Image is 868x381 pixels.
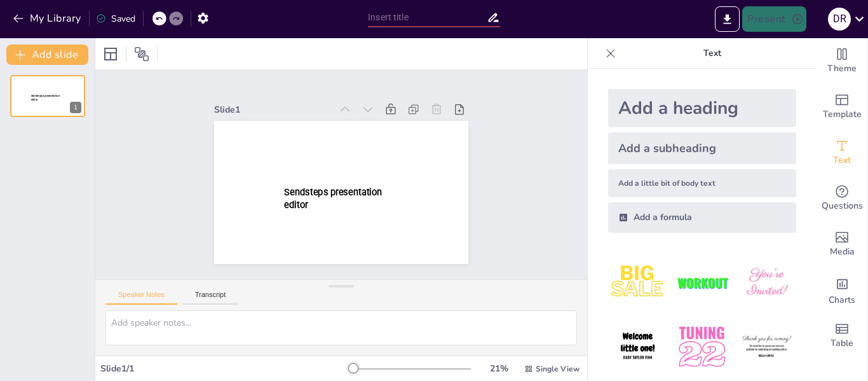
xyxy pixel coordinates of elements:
[715,6,740,32] button: Export to PowerPoint
[737,317,796,377] img: 6.jpeg
[214,104,331,116] div: Slide 1
[10,8,86,29] button: My Library
[10,75,85,117] div: 1
[608,89,796,127] div: Add a heading
[833,153,851,167] span: Text
[6,45,88,65] button: Add slide
[368,8,487,27] input: Insert title
[822,199,863,213] span: Questions
[828,6,851,32] button: d r
[608,132,796,164] div: Add a subheading
[608,253,667,312] img: 1.jpeg
[608,202,796,233] div: Add a formula
[827,62,857,76] span: Theme
[484,363,514,375] div: 21 %
[830,245,855,259] span: Media
[672,317,731,377] img: 5.jpeg
[737,253,796,312] img: 3.jpeg
[31,94,60,101] span: Sendsteps presentation editor
[536,364,580,374] span: Single View
[672,253,731,312] img: 2.jpeg
[608,169,796,197] div: Add a little bit of body text
[96,13,135,25] div: Saved
[100,363,349,375] div: Slide 1 / 1
[828,8,851,31] div: d r
[823,107,862,121] span: Template
[817,267,867,313] div: Add charts and graphs
[817,313,867,359] div: Add a table
[817,38,867,84] div: Change the overall theme
[817,221,867,267] div: Add images, graphics, shapes or video
[105,291,177,305] button: Speaker Notes
[100,44,121,64] div: Layout
[831,336,853,350] span: Table
[817,176,867,221] div: Get real-time input from your audience
[817,130,867,176] div: Add text boxes
[608,317,667,377] img: 4.jpeg
[829,293,855,307] span: Charts
[742,6,806,32] button: Present
[817,84,867,130] div: Add ready made slides
[134,46,149,62] span: Position
[182,291,239,305] button: Transcript
[70,102,81,113] div: 1
[621,38,804,69] p: Text
[284,186,382,210] span: Sendsteps presentation editor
